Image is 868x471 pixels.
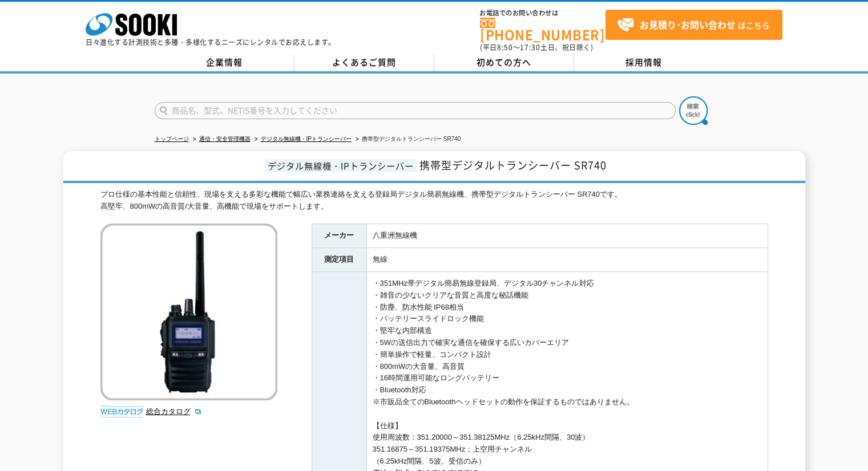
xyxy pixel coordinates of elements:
img: 携帯型デジタルトランシーバー SR740 [100,224,277,400]
a: 企業情報 [155,54,294,71]
li: 携帯型デジタルトランシーバー SR740 [353,133,461,145]
input: 商品名、型式、NETIS番号を入力してください [155,102,676,119]
td: 八重洲無線機 [366,224,768,248]
span: 携帯型デジタルトランシーバー SR740 [419,157,607,173]
a: 総合カタログ [146,407,202,416]
strong: お見積り･お問い合わせ [640,18,736,31]
a: お見積り･お問い合わせはこちら [605,10,782,40]
a: よくあるご質問 [294,54,434,71]
span: 8:50 [497,42,513,52]
span: はこちら [617,17,770,34]
span: 初めての方へ [477,56,531,68]
a: 初めての方へ [434,54,574,71]
img: webカタログ [100,406,143,417]
a: 通信・安全管理機器 [199,136,251,142]
a: [PHONE_NUMBER] [480,18,605,41]
div: プロ仕様の基本性能と信頼性、現場を支える多彩な機能で幅広い業務連絡を支える登録局デジタル簡易無線機、携帯型デジタルトランシーバー SR740です。 高堅牢、800mWの高音質/大音量、高機能で現... [100,189,768,213]
span: デジタル無線機・IPトランシーバー [265,159,417,172]
a: トップページ [155,136,189,142]
a: 採用情報 [574,54,714,71]
a: デジタル無線機・IPトランシーバー [261,136,352,142]
img: btn_search.png [679,96,708,125]
th: 測定項目 [312,248,366,272]
td: 無線 [366,248,768,272]
p: 日々進化する計測技術と多種・多様化するニーズにレンタルでお応えします。 [86,39,336,46]
span: お電話でのお問い合わせは [480,10,605,17]
span: 17:30 [520,42,540,52]
th: メーカー [312,224,366,248]
span: (平日 ～ 土日、祝日除く) [480,42,593,52]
